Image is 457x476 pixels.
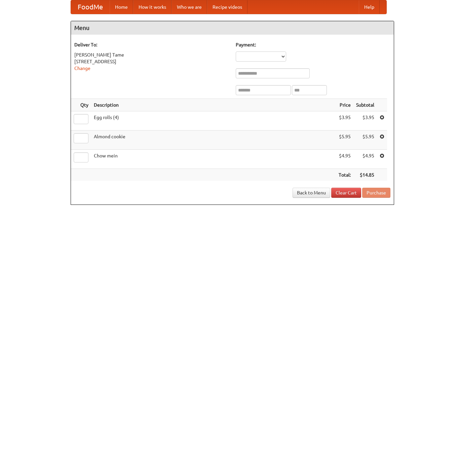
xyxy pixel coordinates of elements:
[336,111,353,131] td: $3.95
[353,150,377,169] td: $4.95
[74,41,229,48] h5: Deliver To:
[91,150,336,169] td: Chow mein
[353,169,377,181] th: $14.85
[336,131,353,150] td: $5.95
[74,51,229,58] div: [PERSON_NAME] Tame
[353,111,377,131] td: $3.95
[353,131,377,150] td: $5.95
[71,99,91,111] th: Qty
[110,0,133,14] a: Home
[331,188,361,198] a: Clear Cart
[71,21,394,35] h4: Menu
[91,99,336,111] th: Description
[336,99,353,111] th: Price
[91,111,336,131] td: Egg rolls (4)
[336,150,353,169] td: $4.95
[74,66,90,71] a: Change
[362,188,390,198] button: Purchase
[207,0,247,14] a: Recipe videos
[74,58,229,65] div: [STREET_ADDRESS]
[353,99,377,111] th: Subtotal
[359,0,380,14] a: Help
[71,0,110,14] a: FoodMe
[172,0,207,14] a: Who we are
[91,131,336,150] td: Almond cookie
[336,169,353,181] th: Total:
[236,41,390,48] h5: Payment:
[133,0,172,14] a: How it works
[293,188,330,198] a: Back to Menu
